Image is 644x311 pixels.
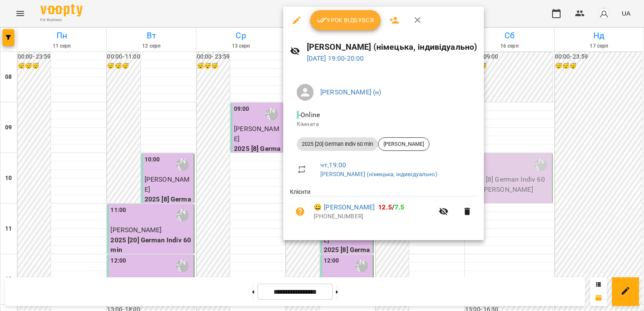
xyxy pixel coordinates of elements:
[378,203,404,211] b: /
[307,40,478,54] h6: [PERSON_NAME] (німецька, індивідуально)
[310,10,381,30] button: Урок відбувся
[307,54,364,62] a: [DATE] 19:00-20:00
[297,140,378,148] span: 2025 [20] German Indiv 60 min
[378,137,429,151] div: [PERSON_NAME]
[290,201,310,222] button: Візит ще не сплачено. Додати оплату?
[320,171,437,177] a: [PERSON_NAME] (німецька, індивідуально)
[378,203,392,211] span: 12.5
[320,88,381,96] a: [PERSON_NAME] (н)
[290,188,477,230] ul: Клієнти
[314,202,375,212] a: 😀 [PERSON_NAME]
[317,15,374,25] span: Урок відбувся
[394,203,404,211] span: 7.5
[314,212,434,221] p: [PHONE_NUMBER]
[320,161,346,169] a: чт , 19:00
[297,111,322,119] span: - Online
[378,140,429,148] span: [PERSON_NAME]
[297,120,470,129] p: Кімната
